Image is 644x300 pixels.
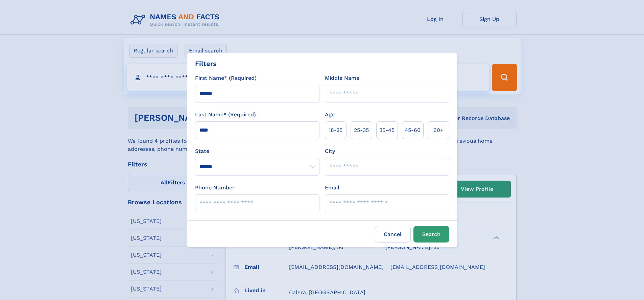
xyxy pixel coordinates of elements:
[405,126,421,134] span: 45‑60
[325,147,335,155] label: City
[379,126,395,134] span: 35‑45
[354,126,369,134] span: 25‑35
[433,126,444,134] span: 60+
[195,59,217,69] div: Filters
[195,74,257,82] label: First Name* (Required)
[375,226,411,243] label: Cancel
[329,126,342,134] span: 18‑25
[195,111,256,119] label: Last Name* (Required)
[195,184,235,192] label: Phone Number
[195,147,319,155] label: State
[325,111,335,119] label: Age
[413,226,449,243] button: Search
[325,74,359,82] label: Middle Name
[325,184,339,192] label: Email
